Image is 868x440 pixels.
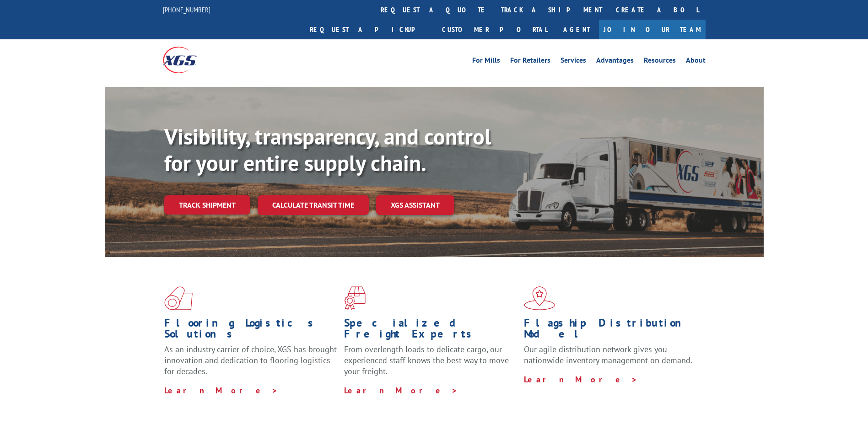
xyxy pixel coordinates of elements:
a: Customer Portal [435,20,554,39]
a: Services [561,57,586,67]
h1: Specialized Freight Experts [344,317,517,344]
a: Join Our Team [599,20,706,39]
span: Our agile distribution network gives you nationwide inventory management on demand. [524,344,692,365]
img: xgs-icon-focused-on-flooring-red [344,286,366,310]
a: Learn More > [524,374,638,385]
img: xgs-icon-flagship-distribution-model-red [524,286,555,310]
h1: Flooring Logistics Solutions [164,317,337,344]
h1: Flagship Distribution Model [524,317,697,344]
a: For Retailers [510,57,550,67]
a: Track shipment [164,195,250,215]
b: Visibility, transparency, and control for your entire supply chain. [164,122,491,177]
a: [PHONE_NUMBER] [163,5,210,14]
span: As an industry carrier of choice, XGS has brought innovation and dedication to flooring logistics... [164,344,337,376]
a: About [686,57,706,67]
a: Resources [644,57,676,67]
a: For Mills [472,57,500,67]
a: Request a pickup [303,20,435,39]
p: From overlength loads to delicate cargo, our experienced staff knows the best way to move your fr... [344,344,517,385]
a: Agent [554,20,599,39]
a: Advantages [596,57,634,67]
a: Learn More > [164,385,278,396]
a: Calculate transit time [258,195,369,215]
a: Learn More > [344,385,458,396]
a: XGS ASSISTANT [376,195,454,215]
img: xgs-icon-total-supply-chain-intelligence-red [164,286,193,310]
